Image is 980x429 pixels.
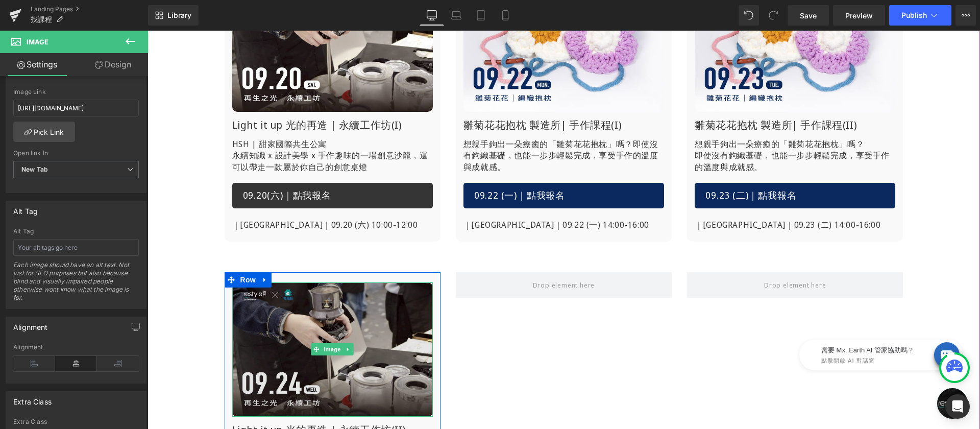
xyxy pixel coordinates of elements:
p: 即使沒有鉤織基礎，也能一步步輕鬆完成，享受手作的溫度與成就感。 [547,119,748,142]
div: Each image should have an alt text. Not just for SEO purposes but also because blind and visually... [13,261,139,308]
span: 即使沒有鉤織基礎，也能一步步輕鬆完成，享受手作的溫度與成就感。 [316,108,511,142]
div: Image Link [13,88,139,96]
a: Mobile [493,5,518,26]
div: Extra Class [13,392,52,406]
input: Your alt tags go here [13,239,139,256]
div: Alt Tag [13,228,139,235]
a: Laptop [444,5,469,26]
a: 09.22 (一)｜點我報名 [316,152,517,178]
b: New Tab [21,165,48,173]
h1: 雛菊花花抱枕 製造所| 手作課程(II) [547,87,748,102]
a: 09.23 (二)｜點我報名 [547,152,748,178]
button: More [955,5,976,26]
a: 09.20(六)｜點我報名 [85,152,285,178]
span: 09.23 (二)｜點我報名 [558,158,649,172]
a: Tablet [469,5,493,26]
span: Preview [845,10,873,21]
div: 打開聊天 [790,357,820,388]
div: Alt Tag [13,201,38,216]
div: Open link In [13,150,139,157]
span: 找課程 [31,15,52,23]
a: Expand / Collapse [111,242,124,257]
div: Alignment [13,317,48,331]
input: https://your-shop.myshopify.com [13,100,139,116]
p: 想親手鉤出一朵療癒的「雛菊花花抱枕」嗎？ [547,108,748,119]
span: Library [167,11,191,20]
a: Pick Link [13,122,75,142]
span: Publish [901,11,927,19]
a: Design [76,53,150,76]
a: Expand / Collapse [195,313,206,325]
a: Landing Pages [31,5,148,13]
p: HSH | 甜家國際共生公寓 [85,108,285,119]
span: Save [800,10,817,21]
p: ｜[GEOGRAPHIC_DATA]｜09.20 (六) 10:00-12:00 [85,188,285,201]
div: Extra Class [13,418,139,425]
span: Image [174,313,195,325]
button: Redo [763,5,783,26]
button: Undo [739,5,759,26]
div: Open Intercom Messenger [945,394,970,419]
a: Desktop [420,5,444,26]
span: 09.20(六)｜點我報名 [95,158,184,172]
h1: Light it up 光的再造 | 永續工作坊(I) [85,87,285,102]
h1: 雛菊花花抱枕 製造所| 手作課程(I) [316,87,517,102]
span: Image [27,38,48,46]
span: 09.22 (一)｜點我報名 [327,158,418,172]
button: Publish [889,5,951,26]
div: Alignment [13,344,139,351]
p: ｜[GEOGRAPHIC_DATA]｜09.22 (一) 14:00-16:00 [316,188,517,201]
iframe: Tiledesk Widget [618,296,822,347]
a: Preview [833,5,885,26]
h1: Light it up 光的再造 | 永續工作坊(II) [85,392,285,407]
p: ｜[GEOGRAPHIC_DATA]｜09.23 (二) 14:00-16:00 [547,188,748,201]
p: 想親手鉤出一朵療癒的「雛菊花花抱枕」嗎？ [316,108,517,142]
span: Row [90,242,111,257]
a: New Library [148,5,199,26]
p: 永續知識 x 設計美學 x 手作趣味的一場創意沙龍，還可以帶走一款屬於你自己的創意桌燈 [85,119,285,142]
